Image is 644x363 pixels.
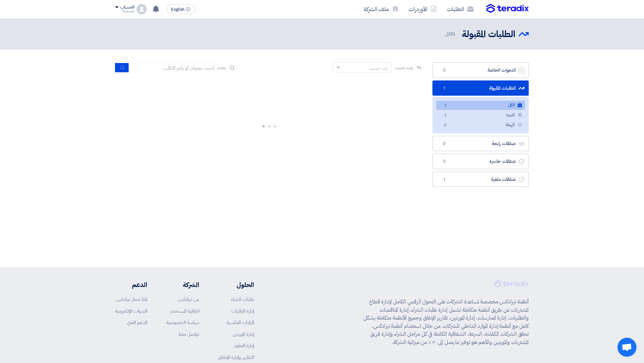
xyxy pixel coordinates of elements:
span: 0 [440,67,448,73]
span: الكل [445,30,457,38]
span: 1 [441,112,449,119]
a: المزادات العكسية [226,319,254,326]
div: الحساب [120,5,134,10]
span: 1 [441,103,449,109]
span: بحث [218,64,226,71]
a: ملف الشركة [359,2,404,16]
a: الأوردرات [404,2,442,16]
span: رتب حسب [395,64,413,71]
button: English [167,4,195,14]
span: 1 [440,85,448,92]
a: صفقات ملغية1 [432,172,529,187]
a: طلبات الشراء [231,296,254,303]
div: Open chat [617,338,636,357]
span: 0 [441,122,449,129]
a: الدعوات الخاصة0 [432,62,529,78]
a: إدارة الموردين [233,331,254,338]
a: سياسة الخصوصية [166,319,199,326]
li: الحلول [218,280,254,290]
h2: الطلبات المقبولة [462,28,515,41]
img: Teradix logo [486,4,529,13]
a: لماذا تختار تيرادكس [116,296,147,303]
a: الطلبات [442,2,479,16]
a: المميزة [436,111,525,120]
input: ابحث بعنوان أو رقم الطلب [129,63,218,73]
a: عن تيرادكس [178,296,199,303]
li: الشركة [166,280,199,290]
img: profile_test.png [137,4,147,14]
span: 1 [440,176,448,183]
span: English [171,7,184,12]
a: التقارير وإدارة الإنفاق [218,354,254,361]
span: 0 [440,141,448,147]
div: Moayad [115,10,134,13]
a: الكل [436,101,525,110]
a: إدارة العقود [234,342,254,349]
a: إدارة الطلبات [231,308,254,315]
span: 0 [440,158,448,165]
a: اتفاقية المستخدم [170,308,199,315]
span: 1 [453,30,456,37]
a: المهملة [436,120,525,130]
li: الدعم [115,280,147,290]
a: الندوات الإلكترونية [115,308,147,315]
div: رتب حسب [370,65,388,72]
a: صفقات خاسرة0 [432,154,529,169]
p: أنظمة تيرادكس مخصصة لمساعدة الشركات على التحول الرقمي الكامل لإدارة قطاع المشتريات عن طريق أنظمة ... [363,298,529,346]
a: الدعم الفني [127,319,147,326]
a: صفقات رابحة0 [432,136,529,151]
a: تواصل معنا [179,331,199,338]
a: الطلبات المقبولة1 [432,80,529,96]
